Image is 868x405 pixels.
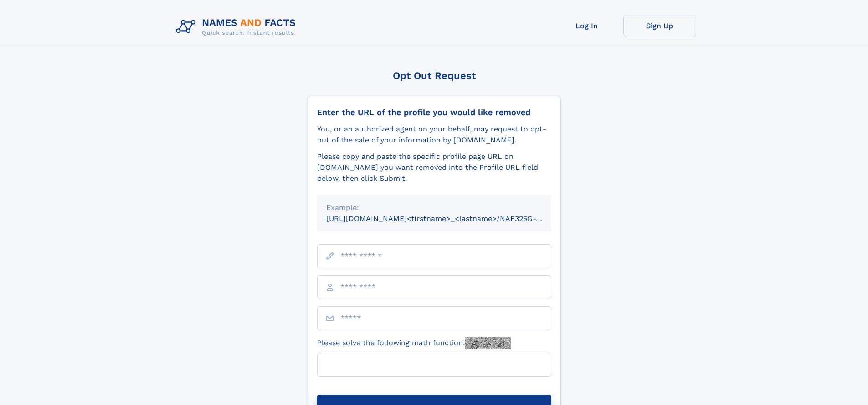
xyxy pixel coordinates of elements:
[172,15,303,39] img: Logo Names and Facts
[317,337,511,349] label: Please solve the following math function:
[308,70,561,81] div: Opt Out Request
[317,151,551,184] div: Please copy and paste the specific profile page URL on [DOMAIN_NAME] you want removed into the Pr...
[317,124,551,146] div: You, or an authorized agent on your behalf, may request to opt-out of the sale of your informatio...
[317,107,551,117] div: Enter the URL of the profile you would like removed
[326,214,569,223] small: [URL][DOMAIN_NAME]<firstname>_<lastname>/NAF325G-xxxxxxxx
[623,15,696,37] a: Sign Up
[326,202,542,213] div: Example:
[550,15,623,37] a: Log In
